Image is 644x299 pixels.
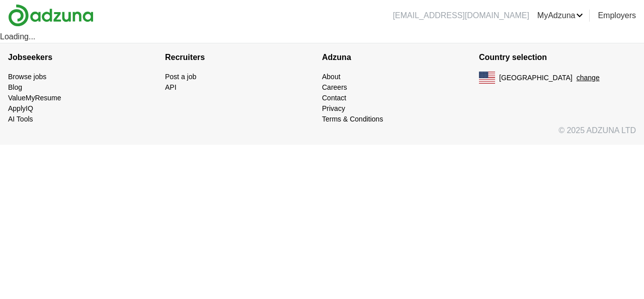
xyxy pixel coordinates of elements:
[8,115,33,123] a: AI Tools
[537,10,584,22] a: MyAdzuna
[322,115,383,123] a: Terms & Conditions
[8,73,46,81] a: Browse jobs
[8,4,94,27] img: Adzuna logo
[8,94,61,102] a: ValueMyResume
[8,104,33,112] a: ApplyIQ
[479,72,495,84] img: US flag
[8,83,22,91] a: Blog
[322,104,345,112] a: Privacy
[165,73,196,81] a: Post a job
[322,94,346,102] a: Contact
[598,10,636,22] a: Employers
[577,73,600,83] button: change
[393,10,529,22] li: [EMAIL_ADDRESS][DOMAIN_NAME]
[322,83,347,91] a: Careers
[499,73,573,83] span: [GEOGRAPHIC_DATA]
[165,83,177,91] a: API
[322,73,341,81] a: About
[479,43,636,72] h4: Country selection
